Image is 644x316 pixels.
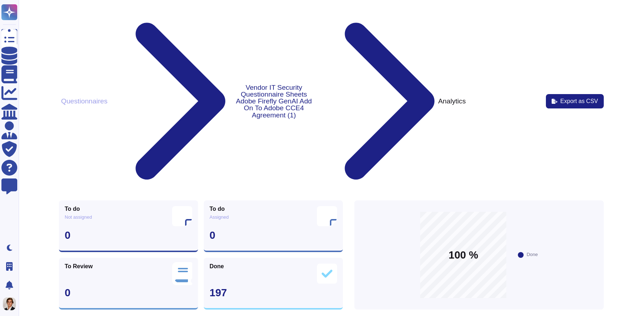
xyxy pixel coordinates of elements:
div: 0 [65,230,192,241]
div: Done [526,252,538,257]
div: 0 [65,288,192,298]
span: Export as CSV [560,98,598,104]
div: 0 [210,230,337,241]
button: Vendor IT Security Questionnaire Sheets Adobe Firefly GenAI Add On To Adobe CCE4 Agreement (1) [229,84,319,119]
span: Done [210,264,224,269]
span: To Review [65,264,93,269]
span: 100 % [448,250,478,260]
div: 197 [210,288,337,298]
span: Assigned [210,215,229,219]
span: To do [65,206,80,212]
button: user [1,296,21,312]
span: Not assigned [65,215,92,219]
div: Analytics [438,98,466,104]
span: To do [210,206,225,212]
img: user [3,297,16,310]
button: Export as CSV [546,94,604,108]
button: Questionnaires [59,97,110,105]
